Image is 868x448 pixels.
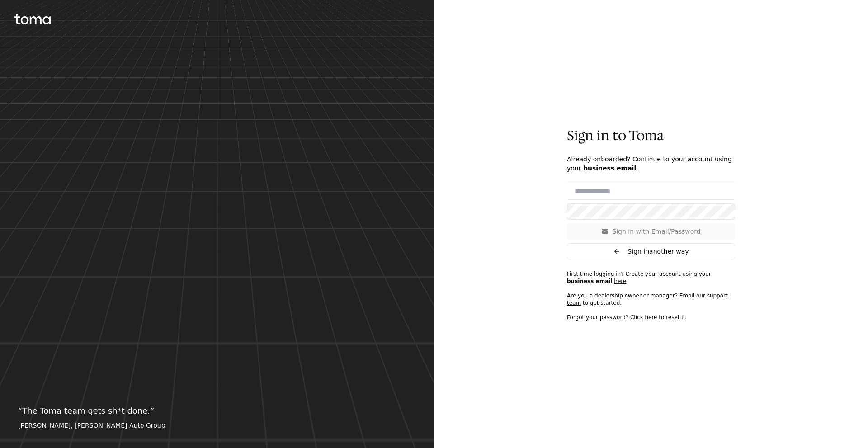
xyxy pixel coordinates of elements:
button: Sign inanother way [567,243,735,259]
footer: [PERSON_NAME], [PERSON_NAME] Auto Group [18,421,416,430]
p: Sign in to Toma [567,127,735,144]
a: here [614,278,626,284]
a: Email our support team [567,292,728,306]
span: business email [567,278,613,284]
p: “ The Toma team gets sh*t done. ” [18,405,416,417]
p: First time logging in? Create your account using your . Are you a dealership owner or manager? to... [567,270,735,321]
span: Sign in another way [627,247,689,256]
span: business email [583,165,636,172]
span: Click here [630,314,657,321]
p: Already onboarded? Continue to your account using your . [567,155,735,173]
p: Forgot your password? to reset it. [567,314,735,321]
